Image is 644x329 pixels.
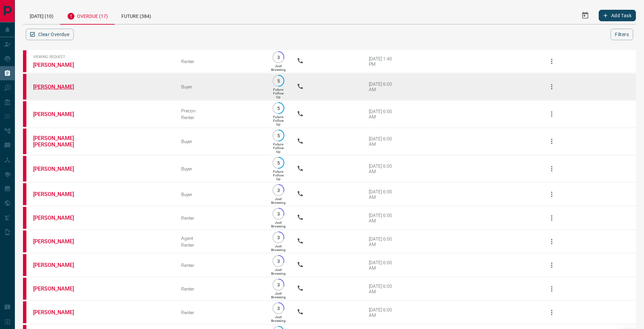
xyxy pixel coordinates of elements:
p: 5 [276,78,281,83]
p: Future Follow Up [273,170,284,181]
div: Renter [181,310,260,315]
a: [PERSON_NAME] [33,285,84,292]
p: Just Browsing [271,268,286,275]
div: Renter [181,59,260,64]
p: 3 [276,258,281,264]
div: Renter [181,242,260,248]
a: [PERSON_NAME] [33,191,84,197]
div: [DATE] 6:00 AM [369,236,398,247]
div: [DATE] 6:00 AM [369,189,398,200]
p: Just Browsing [271,292,286,299]
div: Buyer [181,139,260,144]
div: [DATE] 6:00 AM [369,213,398,223]
a: [PERSON_NAME] [33,309,84,316]
div: [DATE] (10) [23,7,60,24]
a: [PERSON_NAME] [PERSON_NAME] [33,135,84,148]
div: [DATE] 6:00 AM [369,307,398,318]
p: Future Follow Up [273,115,284,126]
a: [PERSON_NAME] [33,111,84,117]
p: Just Browsing [271,244,286,252]
div: Buyer [181,192,260,197]
span: Viewing Request [33,55,171,59]
div: [DATE] 1:40 PM [369,56,398,67]
p: 3 [276,306,281,311]
div: property.ca [23,129,26,154]
p: 3 [276,211,281,216]
p: Just Browsing [271,315,286,323]
div: Renter [181,215,260,221]
p: Just Browsing [271,64,286,72]
p: 5 [276,133,281,138]
div: Renter [181,115,260,120]
a: [PERSON_NAME] [33,166,84,172]
p: 3 [276,55,281,60]
p: 5 [276,106,281,111]
div: [DATE] 6:00 AM [369,260,398,271]
div: property.ca [23,101,26,127]
div: property.ca [23,230,26,252]
a: [PERSON_NAME] [33,84,84,90]
p: 3 [276,188,281,193]
a: [PERSON_NAME] [33,62,84,68]
p: Future Follow Up [273,88,284,99]
p: 5 [276,160,281,165]
div: [DATE] 6:00 AM [369,283,398,294]
div: [DATE] 6:00 AM [369,163,398,174]
div: property.ca [23,74,26,100]
div: property.ca [23,183,26,205]
div: property.ca [23,254,26,276]
button: Filters [611,29,633,40]
div: Buyer [181,84,260,89]
div: property.ca [23,207,26,229]
div: Renter [181,286,260,292]
div: Future (384) [115,7,158,24]
div: Agent [181,236,260,241]
div: property.ca [23,278,26,300]
p: 3 [276,282,281,287]
div: Precon [181,108,260,113]
div: property.ca [23,50,26,72]
div: property.ca [23,301,26,323]
div: Renter [181,263,260,268]
a: [PERSON_NAME] [33,215,84,221]
p: Future Follow Up [273,142,284,154]
button: Clear Overdue [26,29,74,40]
button: Select Date Range [577,7,593,24]
div: [DATE] 6:00 AM [369,81,398,92]
p: Just Browsing [271,197,286,204]
div: [DATE] 6:00 AM [369,136,398,147]
button: Add Task [599,10,636,21]
a: [PERSON_NAME] [33,262,84,268]
div: property.ca [23,156,26,182]
p: 3 [276,235,281,240]
a: [PERSON_NAME] [33,238,84,245]
p: Just Browsing [271,221,286,228]
div: [DATE] 6:00 AM [369,109,398,119]
div: Buyer [181,166,260,171]
div: Overdue (17) [60,7,115,25]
